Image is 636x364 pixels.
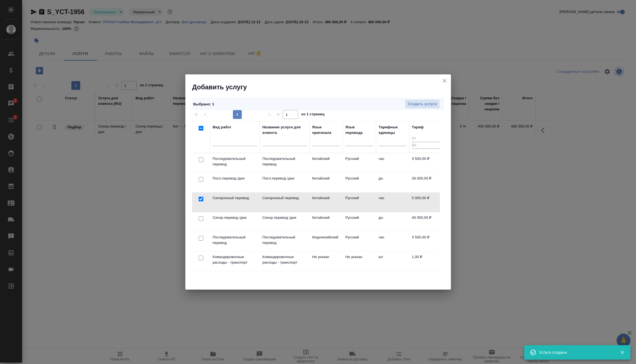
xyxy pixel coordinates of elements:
td: Русский [343,193,376,212]
td: 5 000,00 ₽ [409,193,442,212]
h2: Добавить услугу [192,83,451,92]
td: дн. [376,173,409,192]
div: Тариф [412,124,424,130]
p: Последовательный перевод [263,156,307,167]
input: До [412,142,440,149]
span: Создать услуги [408,101,437,107]
td: 1,00 ₽ [409,251,442,271]
p: Последовательный перевод [263,235,307,246]
td: шт [376,251,409,271]
input: От [412,135,440,142]
td: час [376,153,409,173]
p: Синхр.перевод /дни [213,215,257,220]
td: 40 000,00 ₽ [409,212,442,232]
td: Китайский [310,193,343,212]
p: Командировочные расходы - транспорт [213,254,257,265]
p: Командировочные расходы - транспорт [263,254,307,265]
p: Последовательный перевод [213,156,257,167]
p: Посл.перевод /дни [213,176,257,181]
td: Русский [343,153,376,173]
td: Русский [343,212,376,232]
span: из 1 страниц [302,111,325,119]
div: Язык оригинала [312,124,340,136]
td: 3 500,00 ₽ [409,153,442,173]
p: Синхронный перевод [263,195,307,201]
td: дн. [376,212,409,232]
div: Услуга создана [539,350,612,355]
p: Последовательный перевод [213,235,257,246]
td: 28 000,00 ₽ [409,173,442,192]
td: Русский [343,173,376,192]
p: Синхр.перевод /дни [263,215,307,220]
td: Китайский [310,173,343,192]
div: Вид работ [213,124,232,130]
button: Создать услуги [405,99,440,109]
p: Посл.перевод /дни [263,176,307,181]
div: Язык перевода [346,124,373,136]
button: close [440,77,449,85]
td: Русский [343,232,376,251]
td: час [376,193,409,212]
td: Китайский [310,153,343,173]
div: Тарифные единицы [379,124,406,136]
td: Не указан [310,251,343,271]
div: Название услуги для клиента [263,124,307,136]
td: Китайский [310,212,343,232]
td: 3 500,00 ₽ [409,232,442,251]
span: Выбрано : 1 [193,102,214,106]
p: Синхронный перевод [213,195,257,201]
td: Не указан [343,251,376,271]
td: час [376,232,409,251]
td: Индонезийский [310,232,343,251]
button: Закрыть [617,350,628,355]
